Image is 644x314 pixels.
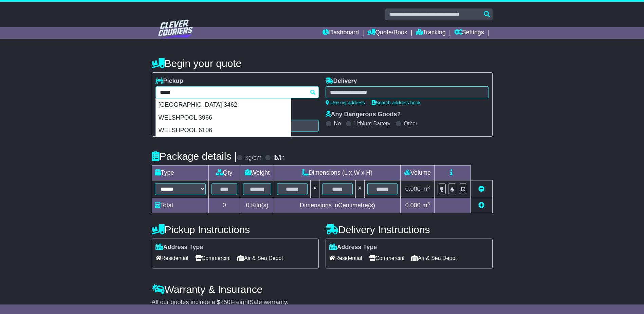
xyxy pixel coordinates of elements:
[422,202,430,209] span: m
[478,186,484,192] a: Remove this item
[326,224,493,235] h4: Delivery Instructions
[245,154,261,162] label: kg/cm
[401,165,435,180] td: Volume
[237,253,283,263] span: Air & Sea Depot
[155,244,203,251] label: Address Type
[246,202,249,209] span: 0
[274,198,401,213] td: Dimensions in Centimetre(s)
[354,120,390,127] label: Lithium Battery
[411,253,457,263] span: Air & Sea Depot
[156,99,291,111] div: [GEOGRAPHIC_DATA] 3462
[155,77,183,85] label: Pickup
[152,58,493,69] h4: Begin your quote
[326,100,365,105] a: Use my address
[273,154,284,162] label: lb/in
[152,284,493,295] h4: Warranty & Insurance
[152,198,208,213] td: Total
[274,165,401,180] td: Dimensions (L x W x H)
[422,186,430,192] span: m
[326,111,401,118] label: Any Dangerous Goods?
[311,180,319,198] td: x
[326,77,357,85] label: Delivery
[152,165,208,180] td: Type
[334,120,341,127] label: No
[155,86,319,98] typeahead: Please provide city
[152,151,237,162] h4: Package details |
[369,253,404,263] span: Commercial
[208,165,240,180] td: Qty
[155,253,188,263] span: Residential
[355,180,364,198] td: x
[195,253,231,263] span: Commercial
[152,224,319,235] h4: Pickup Instructions
[454,27,484,39] a: Settings
[152,299,493,306] div: All our quotes include a $ FreightSafe warranty.
[427,201,430,206] sup: 3
[156,124,291,137] div: WELSHPOOL 6106
[240,198,274,213] td: Kilo(s)
[220,299,231,306] span: 250
[372,100,421,105] a: Search address book
[367,27,407,39] a: Quote/Book
[329,244,377,251] label: Address Type
[405,202,421,209] span: 0.000
[478,202,484,209] a: Add new item
[427,185,430,190] sup: 3
[405,186,421,192] span: 0.000
[416,27,446,39] a: Tracking
[329,253,362,263] span: Residential
[208,198,240,213] td: 0
[156,111,291,124] div: WELSHPOOL 3966
[404,120,418,127] label: Other
[323,27,359,39] a: Dashboard
[240,165,274,180] td: Weight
